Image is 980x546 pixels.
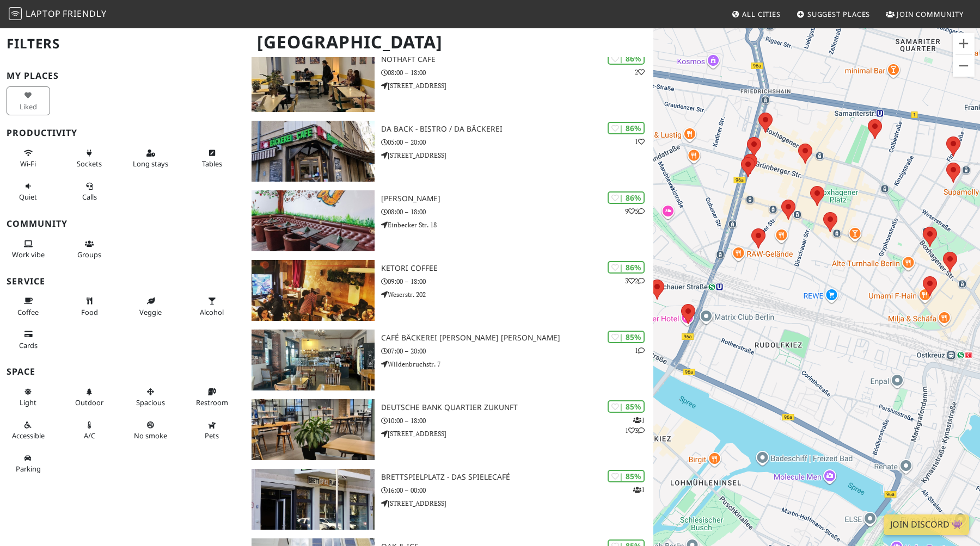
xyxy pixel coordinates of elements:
img: Brettspielplatz - Das Spielecafé [252,469,375,530]
h3: [PERSON_NAME] [381,194,653,203]
h3: Productivity [7,128,238,138]
h3: Deutsche Bank Quartier Zukunft [381,403,653,412]
div: | 86% [608,261,645,274]
p: 3 2 [625,276,645,286]
span: Food [81,307,98,317]
span: Accessible [12,431,45,440]
div: | 85% [608,331,645,343]
h3: Space [7,367,238,377]
span: Video/audio calls [82,192,97,202]
h1: [GEOGRAPHIC_DATA] [248,27,651,57]
a: KETORI COFFEE | 86% 32 KETORI COFFEE 09:00 – 18:00 Weserstr. 202 [245,260,653,321]
button: Spacious [129,383,173,412]
p: [STREET_ADDRESS] [381,80,653,91]
h3: My Places [7,71,238,81]
a: NOTHAFT CAFE | 86% 2 NOTHAFT CAFE 08:00 – 18:00 [STREET_ADDRESS] [245,51,653,112]
img: KETORI COFFEE [252,260,375,321]
span: Long stays [133,159,168,169]
p: 08:00 – 18:00 [381,67,653,78]
span: People working [12,250,45,259]
h3: Da Back - Bistro / Da Bäckerei [381,125,653,134]
span: Alcohol [200,307,224,317]
span: Stable Wi-Fi [20,159,36,169]
a: Café Bäckerei Mona Lisa | 85% 1 Café Bäckerei [PERSON_NAME] [PERSON_NAME] 07:00 – 20:00 Wildenbru... [245,330,653,390]
h3: Service [7,276,238,287]
div: | 86% [608,122,645,134]
button: Zoom out [953,55,975,77]
button: Quiet [7,177,50,206]
span: Power sockets [77,159,102,169]
span: Restroom [196,398,228,407]
a: All Cities [727,4,785,24]
button: Work vibe [7,235,50,264]
span: All Cities [742,9,781,19]
span: Work-friendly tables [202,159,222,169]
button: Coffee [7,292,50,321]
div: | 86% [608,191,645,204]
img: Café Bäckerei Mona Lisa [252,330,375,390]
span: Parking [16,464,41,474]
button: Veggie [129,292,173,321]
button: Accessible [7,416,50,445]
button: No smoke [129,416,173,445]
h3: Community [7,219,238,229]
span: Smoke free [134,431,167,440]
p: 1 1 3 [625,415,645,436]
span: Credit cards [19,340,38,350]
span: Veggie [139,307,162,317]
img: Da Back - Bistro / Da Bäckerei [252,121,375,182]
p: 08:00 – 18:00 [381,207,653,217]
button: Light [7,383,50,412]
a: Join Community [881,4,968,24]
button: Alcohol [191,292,234,321]
a: Ormado Kaffeehaus | 86% 95 [PERSON_NAME] 08:00 – 18:00 Einbecker Str. 18 [245,190,653,251]
button: Pets [191,416,234,445]
p: 10:00 – 18:00 [381,415,653,426]
button: Tables [191,144,234,173]
p: 9 5 [625,206,645,216]
h3: Brettspielplatz - Das Spielecafé [381,473,653,482]
span: Natural light [20,398,36,407]
span: Friendly [63,8,106,20]
div: | 85% [608,400,645,413]
p: 05:00 – 20:00 [381,137,653,147]
a: Brettspielplatz - Das Spielecafé | 85% 1 Brettspielplatz - Das Spielecafé 16:00 – 00:00 [STREET_A... [245,469,653,530]
span: Spacious [136,398,165,407]
p: [STREET_ADDRESS] [381,429,653,439]
div: | 85% [608,470,645,482]
p: 1 [635,136,645,147]
p: 07:00 – 20:00 [381,346,653,356]
span: Pet friendly [205,431,219,440]
img: Ormado Kaffeehaus [252,190,375,251]
p: 16:00 – 00:00 [381,485,653,495]
button: Zoom in [953,33,975,54]
p: 1 [633,485,645,495]
a: Suggest Places [792,4,875,24]
span: Suggest Places [807,9,871,19]
button: Long stays [129,144,173,173]
a: Da Back - Bistro / Da Bäckerei | 86% 1 Da Back - Bistro / Da Bäckerei 05:00 – 20:00 [STREET_ADDRESS] [245,121,653,182]
h3: Café Bäckerei [PERSON_NAME] [PERSON_NAME] [381,333,653,343]
img: NOTHAFT CAFE [252,51,375,112]
span: Air conditioned [84,431,95,440]
span: Coffee [17,307,39,317]
p: [STREET_ADDRESS] [381,498,653,508]
button: Groups [68,235,112,264]
button: Cards [7,325,50,354]
p: 2 [635,67,645,77]
h2: Filters [7,27,238,60]
p: 09:00 – 18:00 [381,276,653,287]
p: Weserstr. 202 [381,289,653,300]
p: Wildenbruchstr. 7 [381,359,653,369]
span: Outdoor area [75,398,103,407]
img: LaptopFriendly [9,7,22,20]
span: Group tables [77,250,101,259]
img: Deutsche Bank Quartier Zukunft [252,399,375,460]
h3: KETORI COFFEE [381,264,653,273]
button: Parking [7,449,50,478]
p: 1 [635,345,645,356]
p: [STREET_ADDRESS] [381,150,653,160]
button: Food [68,292,112,321]
span: Quiet [19,192,37,202]
p: Einbecker Str. 18 [381,220,653,230]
